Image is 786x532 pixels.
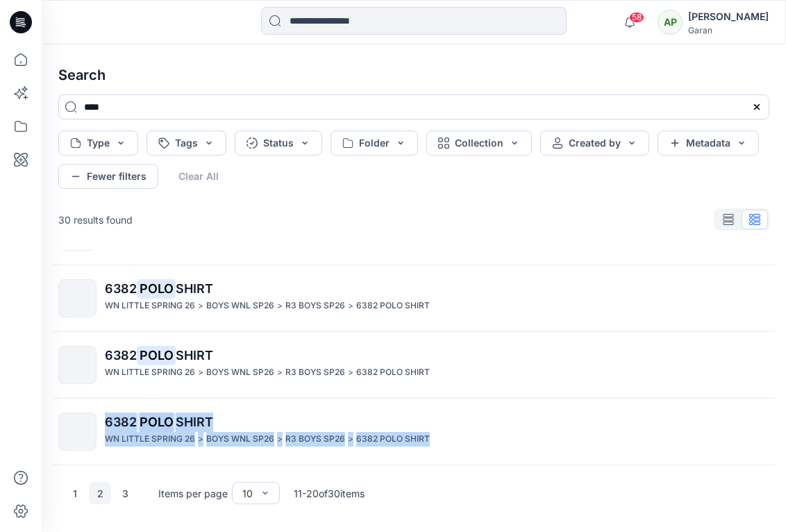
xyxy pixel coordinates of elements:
[198,432,203,447] p: >
[331,131,418,156] button: Folder
[235,131,322,156] button: Status
[198,299,203,313] p: >
[348,432,353,447] p: >
[58,131,138,156] button: Type
[688,8,769,25] div: [PERSON_NAME]
[137,279,176,298] mark: POLO
[50,271,778,326] a: 6382POLOSHIRTWN LITTLE SPRING 26>BOYS WNL SP26>R3 BOYS SP26>6382 POLO SHIRT
[658,131,759,156] button: Metadata
[348,299,353,313] p: >
[277,432,283,447] p: >
[206,432,274,447] p: BOYS WNL SP26
[47,56,780,94] h4: Search
[658,10,683,35] div: AP
[277,365,283,380] p: >
[58,213,133,227] p: 30 results found
[242,486,253,501] div: 10
[105,365,195,380] p: WN LITTLE SPRING 26
[114,482,136,504] button: 3
[294,486,365,501] p: 11 - 20 of 30 items
[58,164,158,189] button: Fewer filters
[540,131,649,156] button: Created by
[137,412,176,431] mark: POLO
[285,365,345,380] p: R3 BOYS SP26
[348,365,353,380] p: >
[105,281,137,296] span: 6382
[426,131,532,156] button: Collection
[176,281,213,296] span: SHIRT
[50,404,778,459] a: 6382POLOSHIRTWN LITTLE SPRING 26>BOYS WNL SP26>R3 BOYS SP26>6382 POLO SHIRT
[285,299,345,313] p: R3 BOYS SP26
[89,482,111,504] button: 2
[105,348,137,363] span: 6382
[198,365,203,380] p: >
[356,432,430,447] p: 6382 POLO SHIRT
[105,432,195,447] p: WN LITTLE SPRING 26
[176,415,213,429] span: SHIRT
[105,415,137,429] span: 6382
[356,299,430,313] p: 6382 POLO SHIRT
[206,365,274,380] p: BOYS WNL SP26
[688,25,769,35] div: Garan
[285,432,345,447] p: R3 BOYS SP26
[356,365,430,380] p: 6382 POLO SHIRT
[147,131,226,156] button: Tags
[206,299,274,313] p: BOYS WNL SP26
[158,486,228,501] p: Items per page
[105,299,195,313] p: WN LITTLE SPRING 26
[629,12,644,23] span: 58
[277,299,283,313] p: >
[176,348,213,363] span: SHIRT
[64,482,86,504] button: 1
[137,345,176,365] mark: POLO
[50,338,778,392] a: 6382POLOSHIRTWN LITTLE SPRING 26>BOYS WNL SP26>R3 BOYS SP26>6382 POLO SHIRT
